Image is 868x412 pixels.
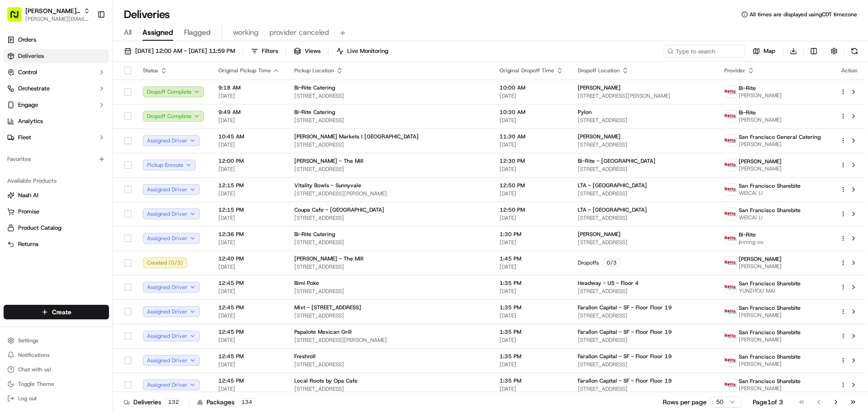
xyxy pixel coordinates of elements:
[25,15,90,23] span: [PERSON_NAME][EMAIL_ADDRESS][DOMAIN_NAME]
[739,109,756,116] span: Bi-Rite
[9,203,16,210] div: 📗
[739,304,801,312] span: San Francisco Sharebite
[75,165,78,172] span: •
[500,377,563,384] span: 1:35 PM
[739,165,782,172] span: [PERSON_NAME]
[578,92,710,99] span: [STREET_ADDRESS][PERSON_NAME]
[500,239,563,246] span: [DATE]
[500,109,563,116] span: 10:30 AM
[142,27,173,38] span: Assigned
[725,330,736,342] img: betty.jpg
[184,27,211,38] span: Flagged
[578,182,647,189] span: LTA - [GEOGRAPHIC_DATA]
[218,166,280,173] span: [DATE]
[4,174,109,188] div: Available Products
[500,182,563,189] span: 12:50 PM
[578,109,592,116] span: Pylon
[294,255,363,262] span: [PERSON_NAME] - The Mill
[500,328,563,336] span: 1:35 PM
[500,141,563,148] span: [DATE]
[4,237,109,251] button: Returns
[739,231,756,238] span: Bi-Rite
[218,328,280,336] span: 12:45 PM
[739,336,801,343] span: [PERSON_NAME]
[294,84,335,91] span: Bi-Rite Catering
[500,279,563,287] span: 1:35 PM
[294,109,335,116] span: Bi-Rite Catering
[143,111,204,122] button: Dropoff Complete
[5,199,73,215] a: 📗Knowledge Base
[294,353,316,360] span: Freshroll
[848,45,861,57] button: Refresh
[4,49,109,63] a: Deliveries
[218,304,280,311] span: 12:45 PM
[143,379,200,390] button: Assigned Driver
[90,224,109,231] span: Pylon
[294,190,485,197] span: [STREET_ADDRESS][PERSON_NAME]
[24,58,163,68] input: Got a question? Start typing here...
[4,204,109,219] button: Promise
[28,140,73,147] span: [PERSON_NAME]
[269,27,329,38] span: provider canceled
[294,263,485,270] span: [STREET_ADDRESS]
[725,232,736,244] img: betty.jpg
[4,81,109,96] button: Orchestrate
[76,203,84,210] div: 💻
[578,304,672,311] span: Farallon Capital - SF - Floor Floor 19
[724,67,745,74] span: Provider
[500,336,563,344] span: [DATE]
[218,239,280,246] span: [DATE]
[739,92,782,99] span: [PERSON_NAME]
[739,353,801,360] span: San Francisco Sharebite
[500,214,563,222] span: [DATE]
[143,233,200,244] button: Assigned Driver
[500,67,554,74] span: Original Dropoff Time
[725,379,736,391] img: betty.jpg
[80,165,99,172] span: [DATE]
[19,86,35,103] img: 8571987876998_91fb9ceb93ad5c398215_72.jpg
[500,84,563,91] span: 10:00 AM
[305,47,321,55] span: Views
[218,182,280,189] span: 12:15 PM
[218,133,280,140] span: 10:45 AM
[18,380,54,388] span: Toggle Theme
[578,279,639,287] span: Headway - US - Floor 4
[7,224,105,232] a: Product Catalog
[294,214,485,222] span: [STREET_ADDRESS]
[764,47,775,55] span: Map
[603,259,621,267] div: 0 / 3
[143,282,200,293] button: Assigned Driver
[578,190,710,197] span: [STREET_ADDRESS]
[500,231,563,238] span: 1:30 PM
[18,395,37,402] span: Log out
[739,256,782,263] span: [PERSON_NAME]
[4,349,109,361] button: Notifications
[4,392,109,405] button: Log out
[500,92,563,99] span: [DATE]
[578,214,710,222] span: [STREET_ADDRESS]
[294,206,384,213] span: Coupa Cafe - [GEOGRAPHIC_DATA]
[18,117,43,125] span: Analytics
[739,141,821,148] span: [PERSON_NAME]
[52,308,71,317] span: Create
[4,152,109,166] div: Favorites
[294,67,334,74] span: Pickup Location
[218,92,280,99] span: [DATE]
[262,47,278,55] span: Filters
[500,304,563,311] span: 1:35 PM
[218,377,280,384] span: 12:45 PM
[143,306,200,317] button: Assigned Driver
[18,85,50,93] span: Orchestrate
[739,207,801,214] span: San Francisco Sharebite
[218,190,280,197] span: [DATE]
[578,288,710,295] span: [STREET_ADDRESS]
[294,304,361,311] span: Mixt - [STREET_ADDRESS]
[218,141,280,148] span: [DATE]
[218,255,280,262] span: 12:40 PM
[7,240,105,248] a: Returns
[578,84,621,91] span: [PERSON_NAME]
[739,133,821,141] span: San Francisco General Catering
[124,27,132,38] span: All
[725,159,736,171] img: betty.jpg
[500,385,563,393] span: [DATE]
